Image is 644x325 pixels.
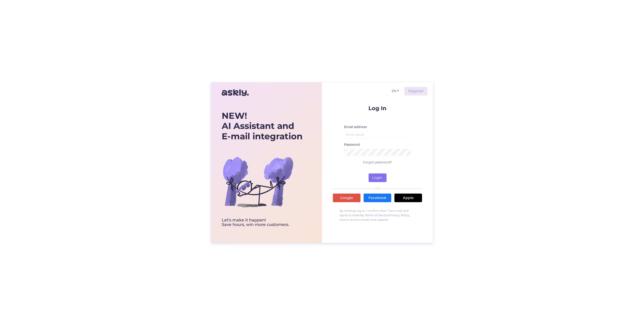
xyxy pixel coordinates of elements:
a: Facebook [364,194,391,202]
span: OR [374,187,381,190]
a: Google [333,194,360,202]
a: Forgot password? [363,160,392,164]
label: Password [344,142,360,147]
img: Askly [222,87,249,98]
a: Register [404,87,428,95]
button: EN [390,88,401,94]
div: Let’s make it happen! Save hours, win more customers. [222,218,303,227]
p: By clicking Log In, I confirm that I have read and agree to the , , and to receive emails and upd... [333,206,422,224]
input: Enter email [344,131,411,138]
a: Privacy Policy [389,214,410,217]
a: Apple [394,194,422,202]
p: Log In [333,105,422,111]
a: Askly Terms of Service [357,214,389,217]
img: bg-askly [222,146,294,218]
label: Email address [344,125,367,129]
div: AI Assistant and E-mail integration [222,111,303,142]
b: NEW! [222,110,247,121]
button: Login [369,173,387,182]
